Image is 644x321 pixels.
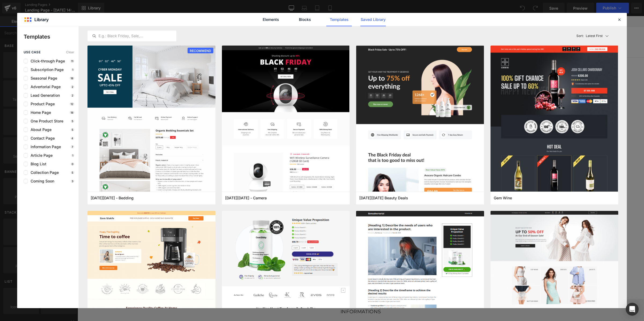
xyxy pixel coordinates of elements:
[494,196,512,200] span: Gem Wine
[574,31,619,41] button: Latest FirstSort:Latest First
[245,23,261,28] span: Catalog
[181,293,385,299] h2: INFORMATIONS
[258,13,284,26] a: Elements
[28,85,61,89] span: Advertorial Page
[71,154,74,157] p: 1
[326,13,352,26] a: Templates
[586,33,603,38] p: Latest First
[71,68,74,71] p: 1
[70,137,74,140] p: 4
[24,50,41,54] span: use case
[71,162,74,166] p: 0
[359,196,408,200] span: Black Friday Beauty Deals
[66,50,74,54] span: Clear
[28,179,54,183] span: Coming Soon
[88,33,176,39] input: E.g.: Black Friday, Sale,...
[576,34,584,38] span: Sort:
[71,180,74,183] p: 3
[276,305,290,313] a: Search
[28,110,51,115] span: Home Page
[28,136,55,140] span: Contact Page
[28,76,57,80] span: Seasonal Page
[626,303,639,316] div: Open Intercom Messenger
[225,3,342,7] span: AUJOURD'HUI -30% SUR LES 100 PREMIÈRES COMMANDES
[242,20,264,31] a: Catalog
[71,171,74,174] p: 5
[28,59,65,63] span: Click-through Page
[28,162,46,166] span: Blog List
[28,170,59,175] span: Collection Page
[134,16,218,36] a: CANADA DENIOVE
[71,145,74,148] p: 7
[91,196,134,200] span: Cyber Monday - Bedding
[227,23,239,28] span: Home
[131,161,436,165] p: or Drag & Drop elements from left sidebar
[28,119,63,123] span: One Product Store
[28,93,60,98] span: Lead Generation
[71,128,74,131] p: 5
[265,20,287,31] a: Contact
[268,23,284,28] span: Contact
[408,20,420,32] summary: Recherche
[28,68,64,72] span: Subscription Page
[360,13,386,26] a: Saved Library
[225,196,267,200] span: Black Friday - Camera
[28,128,52,132] span: About Page
[24,33,79,41] p: Templates
[69,102,74,106] p: 12
[70,59,74,63] p: 11
[28,145,61,149] span: Information Page
[224,20,242,31] a: Home
[292,13,318,26] a: Blocks
[71,120,74,123] p: 5
[259,146,308,157] a: Explore Template
[69,77,74,80] p: 18
[69,111,74,114] p: 18
[71,85,74,88] p: 2
[136,18,216,34] img: CANADA DENIOVE
[28,102,55,106] span: Product Page
[188,48,213,54] span: RECOMMEND
[71,94,74,97] p: 2
[28,153,53,158] span: Article Page
[131,81,436,87] p: Start building your page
